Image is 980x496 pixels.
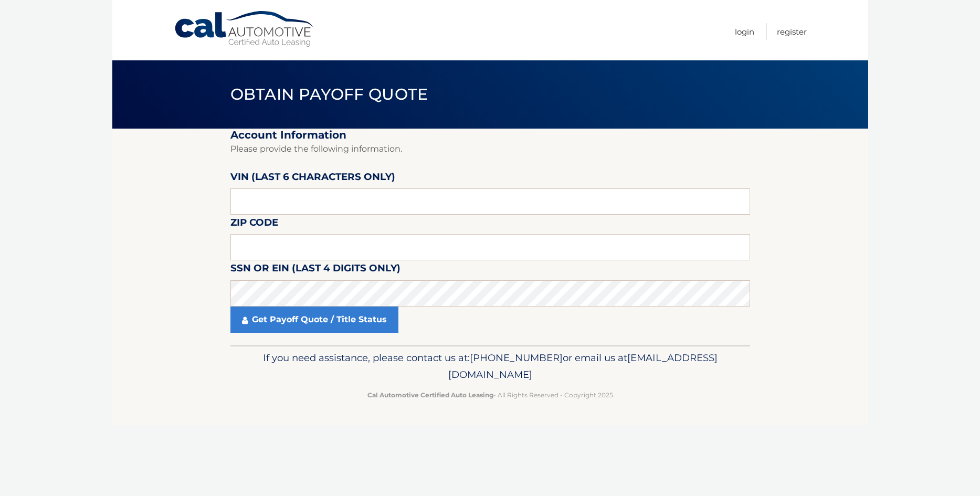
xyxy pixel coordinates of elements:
[367,391,493,399] strong: Cal Automotive Certified Auto Leasing
[237,350,743,383] p: If you need assistance, please contact us at: or email us at
[230,307,398,333] a: Get Payoff Quote / Title Status
[230,142,750,156] p: Please provide the following information.
[230,260,401,280] label: SSN or EIN (last 4 digits only)
[174,10,315,48] a: Cal Automotive
[470,352,563,364] span: [PHONE_NUMBER]
[230,169,395,188] label: VIN (last 6 characters only)
[230,215,278,234] label: Zip Code
[230,85,428,104] span: Obtain Payoff Quote
[777,23,807,40] a: Register
[735,23,754,40] a: Login
[230,129,750,142] h2: Account Information
[237,389,743,400] p: - All Rights Reserved - Copyright 2025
